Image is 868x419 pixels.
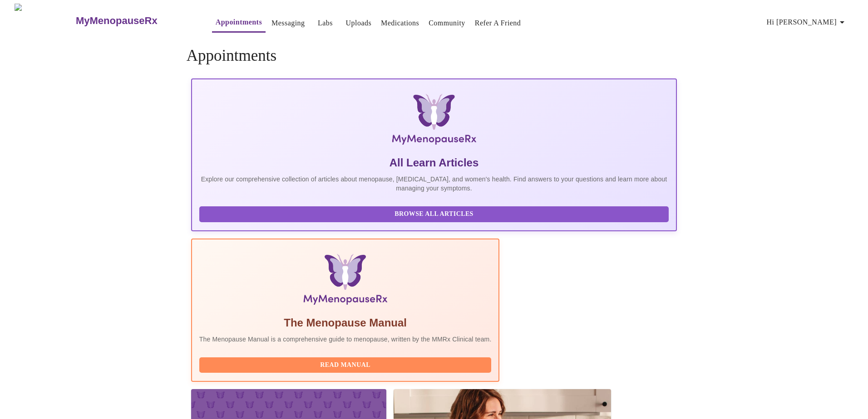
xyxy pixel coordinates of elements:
[208,209,660,220] span: Browse All Articles
[199,357,492,373] button: Read Manual
[15,4,74,38] img: MyMenopauseRx Logo
[381,17,419,29] a: Medications
[272,94,596,148] img: MyMenopauseRx Logo
[475,17,521,29] a: Refer a Friend
[346,17,372,29] a: Uploads
[311,14,340,32] button: Labs
[471,14,525,32] button: Refer a Friend
[216,16,262,29] a: Appointments
[199,175,669,193] p: Explore our comprehensive collection of articles about menopause, [MEDICAL_DATA], and women's hea...
[199,316,492,330] h5: The Menopause Manual
[199,361,494,368] a: Read Manual
[767,16,848,29] span: Hi [PERSON_NAME]
[187,47,681,65] h4: Appointments
[76,15,158,27] h3: MyMenopauseRx
[199,156,669,170] h5: All Learn Articles
[342,14,375,32] button: Uploads
[429,17,465,29] a: Community
[199,206,669,222] button: Browse All Articles
[763,13,851,31] button: Hi [PERSON_NAME]
[377,14,423,32] button: Medications
[271,17,305,29] a: Messaging
[199,335,492,344] p: The Menopause Manual is a comprehensive guide to menopause, written by the MMRx Clinical team.
[199,209,671,217] a: Browse All Articles
[212,13,266,33] button: Appointments
[318,17,333,29] a: Labs
[208,360,483,371] span: Read Manual
[74,5,193,37] a: MyMenopauseRx
[268,14,308,32] button: Messaging
[425,14,469,32] button: Community
[246,254,445,308] img: Menopause Manual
